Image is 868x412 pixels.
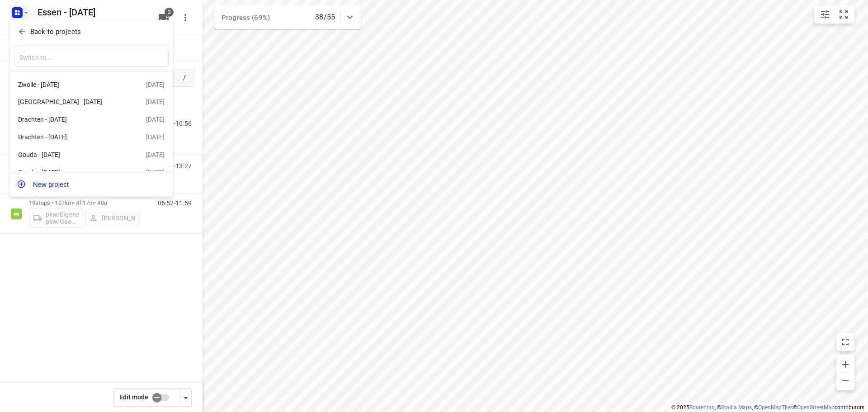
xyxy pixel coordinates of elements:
[18,98,122,105] div: [GEOGRAPHIC_DATA] - [DATE]
[30,27,81,37] p: Back to projects
[10,93,173,111] div: [GEOGRAPHIC_DATA] - [DATE][DATE]
[18,81,122,88] div: Zwolle - [DATE]
[10,164,173,181] div: Gouda - [DATE][DATE]
[10,175,173,193] button: New project
[10,128,173,146] div: Drachten - [DATE][DATE]
[18,133,122,141] div: Drachten - [DATE]
[10,76,173,93] div: Zwolle - [DATE][DATE]
[146,81,165,88] div: [DATE]
[10,111,173,128] div: Drachten - [DATE][DATE]
[14,24,169,39] button: Back to projects
[10,146,173,164] div: Gouda - [DATE][DATE]
[146,133,165,141] div: [DATE]
[18,116,122,123] div: Drachten - [DATE]
[146,169,165,176] div: [DATE]
[146,116,165,123] div: [DATE]
[18,151,122,158] div: Gouda - [DATE]
[146,151,165,158] div: [DATE]
[146,98,165,105] div: [DATE]
[14,49,169,67] input: Switch to...
[18,169,122,176] div: Gouda - [DATE]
